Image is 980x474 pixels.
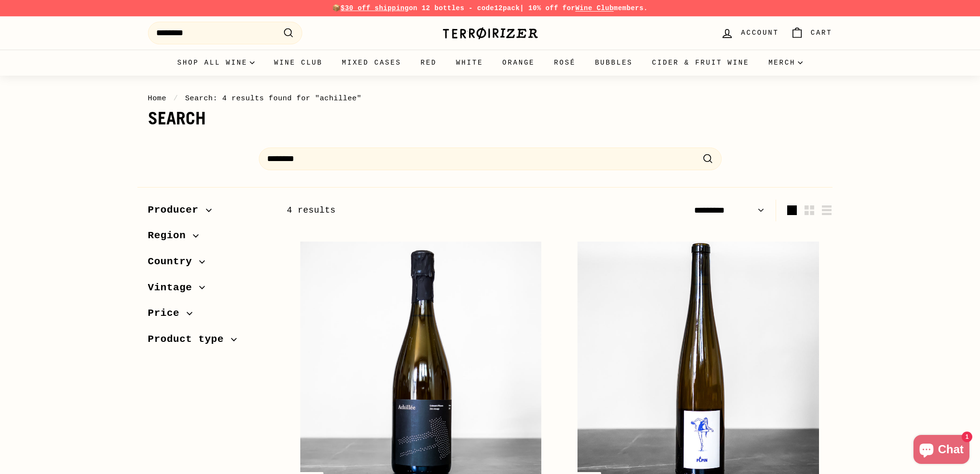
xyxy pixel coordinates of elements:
a: Cider & Fruit Wine [643,50,759,76]
a: Red [411,50,446,76]
span: Country [148,254,200,270]
a: Wine Club [575,4,614,12]
button: Vintage [148,277,271,303]
summary: Merch [759,50,812,76]
button: Producer [148,200,271,226]
a: Home [148,94,167,103]
h1: Search [148,109,832,128]
a: Mixed Cases [332,50,411,76]
a: Wine Club [264,50,332,76]
p: 📦 on 12 bottles - code | 10% off for members. [148,3,832,14]
a: Rosé [544,50,585,76]
span: Search: 4 results found for "achillee" [185,94,362,103]
span: Cart [811,27,832,38]
button: Country [148,251,271,277]
span: Price [148,305,187,322]
a: Orange [493,50,544,76]
a: White [446,50,493,76]
span: Product type [148,331,231,348]
div: Primary [129,50,852,76]
button: Region [148,225,271,251]
button: Price [148,303,271,329]
button: Product type [148,329,271,355]
div: 4 results [287,203,560,217]
a: Cart [785,19,838,47]
inbox-online-store-chat: Shopify online store chat [911,435,972,466]
span: Region [148,228,193,244]
strong: 12pack [494,4,520,12]
a: Bubbles [585,50,642,76]
a: Account [715,19,784,47]
span: Vintage [148,280,200,296]
span: / [171,94,181,103]
span: Account [741,27,779,38]
summary: Shop all wine [168,50,265,76]
nav: breadcrumbs [148,93,832,104]
span: Producer [148,202,206,218]
span: $30 off shipping [341,4,409,12]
